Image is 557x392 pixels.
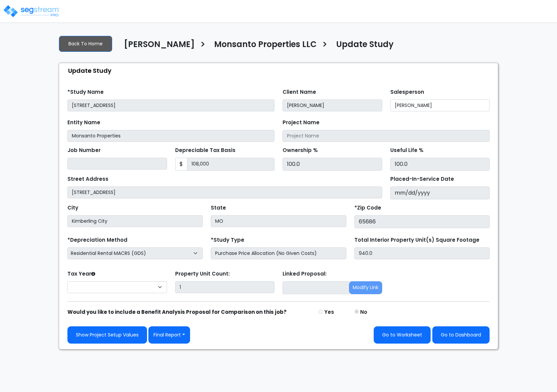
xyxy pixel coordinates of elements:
[390,175,454,183] label: Placed-In-Service Date
[331,40,394,54] a: Update Study
[390,158,490,171] input: Depreciation
[283,119,319,127] label: Project Name
[67,204,78,212] label: City
[390,147,424,154] label: Useful Life %
[200,39,206,52] h3: >
[354,247,490,259] input: total square foot
[67,147,101,154] label: Job Number
[67,187,382,198] input: Street Address
[432,326,490,344] a: Go to Dashboard
[360,308,367,316] label: No
[354,215,490,228] input: Zip Code
[175,281,275,293] input: Building Count
[187,158,275,171] input: 0.00
[283,88,316,96] label: Client Name
[3,4,60,18] img: logo_pro_r.png
[67,88,104,96] label: *Study Name
[211,236,244,244] label: *Study Type
[354,204,381,212] label: *Zip Code
[67,326,147,344] a: Show Project Setup Values
[390,88,424,96] label: Salesperson
[324,308,334,316] label: Yes
[175,270,230,278] label: Property Unit Count:
[283,100,382,111] input: Client Name
[283,147,318,154] label: Ownership %
[67,130,274,142] input: Entity Name
[63,63,498,78] div: Update Study
[67,236,127,244] label: *Depreciation Method
[124,40,195,51] h4: [PERSON_NAME]
[67,100,274,111] input: Study Name
[67,119,100,127] label: Entity Name
[214,40,317,51] h4: Monsanto Properties LLC
[59,36,112,52] a: Back To Home
[209,40,317,54] a: Monsanto Properties LLC
[322,39,328,52] h3: >
[148,326,190,344] button: Final Report
[211,204,226,212] label: State
[67,308,287,315] strong: Would you like to include a Benefit Analysis Proposal for Comparison on this job?
[283,130,490,142] input: Project Name
[67,270,95,278] label: Tax Year
[374,326,431,344] a: Go to Worksheet
[283,158,382,171] input: Ownership
[336,40,394,51] h4: Update Study
[67,175,108,183] label: Street Address
[175,158,187,171] span: $
[283,270,327,278] label: Linked Proposal:
[119,40,195,54] a: [PERSON_NAME]
[354,236,479,244] label: Total Interior Property Unit(s) Square Footage
[175,147,235,154] label: Depreciable Tax Basis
